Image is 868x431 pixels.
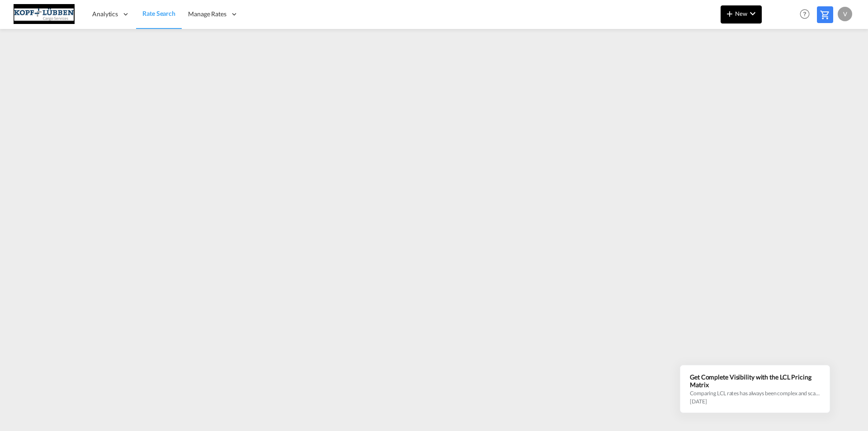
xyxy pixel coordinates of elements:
span: Rate Search [142,9,175,17]
span: New [724,10,758,17]
div: v [838,7,852,21]
img: 25cf3bb0aafc11ee9c4fdbd399af7748.JPG [14,4,75,24]
md-icon: icon-chevron-down [747,8,758,19]
md-icon: icon-plus 400-fg [724,8,735,19]
button: icon-plus 400-fgNewicon-chevron-down [721,5,762,24]
span: Manage Rates [188,9,226,19]
div: Help [797,6,817,23]
span: Analytics [92,9,118,19]
span: Help [797,6,812,22]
